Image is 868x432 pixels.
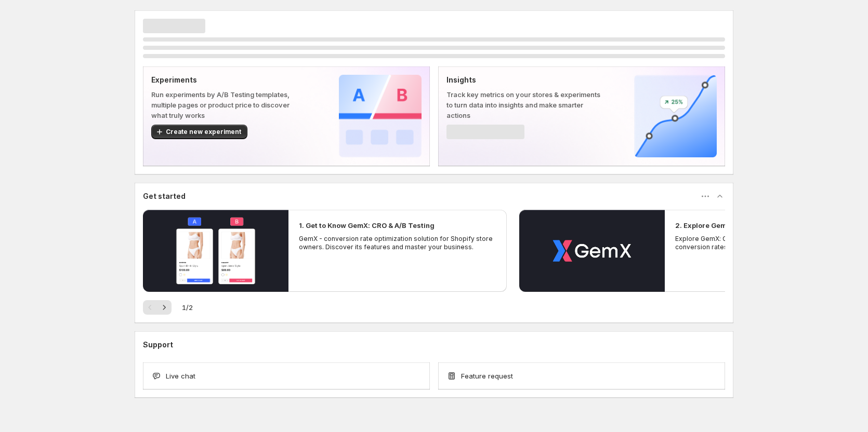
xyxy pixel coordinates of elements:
img: Experiments [339,75,422,157]
h3: Support [143,340,173,350]
h2: 1. Get to Know GemX: CRO & A/B Testing [299,220,435,231]
p: Run experiments by A/B Testing templates, multiple pages or product price to discover what truly ... [151,89,306,120]
button: Play video [519,210,665,292]
p: Experiments [151,75,306,85]
button: Play video [143,210,288,292]
img: Insights [634,75,717,157]
h3: Get started [143,191,186,201]
span: Live chat [166,371,195,381]
button: Next [157,300,172,315]
nav: Pagination [143,300,172,315]
p: GemX - conversion rate optimization solution for Shopify store owners. Discover its features and ... [299,235,496,251]
p: Track key metrics on your stores & experiments to turn data into insights and make smarter actions [446,89,601,120]
p: Insights [446,75,601,85]
button: Create new experiment [151,125,247,139]
span: 1 / 2 [182,302,193,313]
span: Feature request [461,371,513,381]
h2: 2. Explore GemX: CRO & A/B Testing Use Cases [675,220,836,231]
span: Create new experiment [166,128,241,136]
